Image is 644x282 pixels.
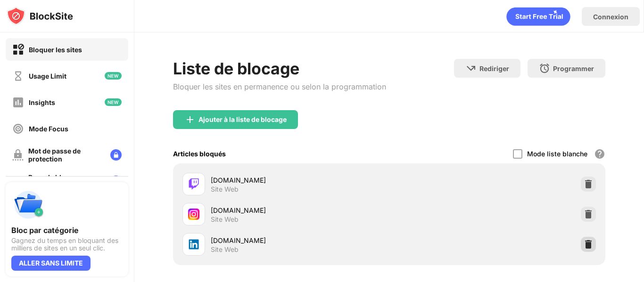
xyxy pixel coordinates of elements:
div: Bloquer les sites en permanence ou selon la programmation [173,82,386,91]
img: new-icon.svg [105,98,122,106]
div: Gagnez du temps en bloquant des milliers de sites en un seul clic. [11,237,123,252]
div: Bloquer les sites [29,46,82,54]
img: password-protection-off.svg [12,149,24,161]
img: insights-off.svg [12,97,24,108]
div: Insights [29,98,55,106]
img: lock-menu.svg [110,176,122,187]
div: animation [506,7,570,26]
div: Programmer [553,64,594,73]
div: Usage Limit [29,72,66,80]
div: [DOMAIN_NAME] [211,205,389,215]
div: Articles bloqués [173,150,226,158]
div: Connexion [593,13,628,21]
img: new-icon.svg [105,72,122,80]
div: Rediriger [479,64,509,73]
div: [DOMAIN_NAME] [211,235,389,245]
img: push-categories.svg [11,188,45,222]
div: Site Web [211,185,239,193]
div: [DOMAIN_NAME] [211,175,389,185]
div: Liste de blocage [173,59,386,78]
div: Mot de passe de protection [28,147,103,163]
img: customize-block-page-off.svg [12,176,24,187]
img: lock-menu.svg [110,149,122,161]
div: Bloc par catégorie [11,226,123,235]
div: Mode Focus [29,125,68,133]
img: time-usage-off.svg [12,70,24,82]
img: focus-off.svg [12,123,24,135]
div: ALLER SANS LIMITE [11,256,91,271]
img: favicons [188,209,199,220]
img: favicons [188,239,199,250]
div: Mode liste blanche [527,150,587,158]
div: Ajouter à la liste de blocage [198,116,287,123]
div: Site Web [211,245,239,254]
img: favicons [188,178,199,190]
img: block-on.svg [12,44,24,56]
div: Page de bloc personnalisée [28,173,103,189]
img: logo-blocksite.svg [7,7,73,25]
div: Site Web [211,215,239,224]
